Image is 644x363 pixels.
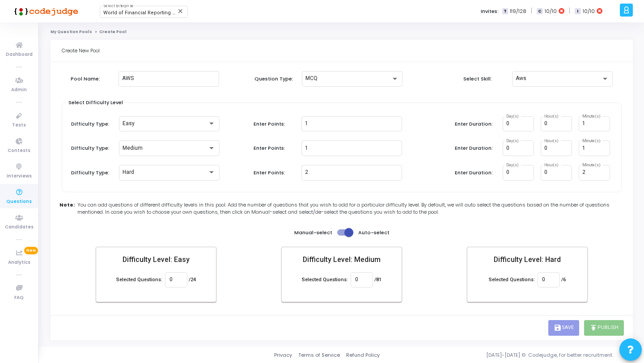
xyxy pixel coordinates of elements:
[24,247,38,254] span: New
[254,120,294,128] label: Enter Points:
[489,276,535,284] label: Selected Questions:
[123,169,134,175] span: Hard
[554,324,562,332] i: save
[374,276,381,284] label: /81
[11,2,78,20] img: logo
[502,8,508,15] span: T
[67,99,125,108] div: Select Difficulty Level
[516,75,526,81] span: Aws
[51,29,633,35] nav: breadcrumb
[298,351,340,359] a: Terms of Service
[71,75,111,83] label: Pool Name:
[455,169,495,177] label: Enter Duration:
[14,294,24,302] span: FAQ
[103,254,209,265] mat-card-title: Difficulty Level: Easy
[8,147,30,155] span: Contests
[510,8,526,15] span: 119/128
[8,259,30,266] span: Analytics
[289,254,394,265] mat-card-title: Difficulty Level: Medium
[71,144,111,152] label: Difficulty Type:
[583,8,595,15] span: 10/10
[294,229,332,236] label: Manual-select
[116,276,162,284] label: Selected Questions:
[274,351,292,359] a: Privacy
[561,276,566,284] label: /6
[575,8,580,15] span: I
[11,86,27,94] span: Admin
[537,8,542,15] span: C
[5,224,34,231] span: Candidates
[531,6,532,16] span: |
[77,201,624,216] span: You can add questions of different difficulty levels in this pool. Add the number of questions th...
[305,75,318,81] span: MCQ
[177,8,184,15] mat-icon: Clear
[62,40,622,62] div: Create New Pool
[545,8,557,15] span: 10/10
[99,29,127,34] span: Create Pool
[358,229,390,236] label: Auto-select
[254,75,295,83] label: Question Type:
[589,324,597,332] i: publish
[12,122,26,129] span: Tests
[455,120,495,128] label: Enter Duration:
[254,144,294,152] label: Enter Points:
[569,6,570,16] span: |
[463,75,504,83] label: Select Skill:
[71,169,111,177] label: Difficulty Type:
[380,351,633,359] div: [DATE]-[DATE] © Codejudge, for better recruitment.
[51,29,92,34] a: My Question Pools
[59,201,75,216] b: Note:
[123,145,143,151] span: Medium
[481,8,499,15] label: Invites:
[584,320,624,335] button: publishPublish
[123,120,135,127] span: Easy
[455,144,495,152] label: Enter Duration:
[71,120,111,128] label: Difficulty Type:
[6,198,32,206] span: Questions
[189,276,196,284] label: /24
[548,320,579,335] button: saveSave
[254,169,294,177] label: Enter Points:
[7,173,32,180] span: Interviews
[475,254,580,265] mat-card-title: Difficulty Level: Hard
[6,51,33,59] span: Dashboard
[346,351,380,359] a: Refund Policy
[103,10,186,16] span: World of Financial Reporting (1163)
[302,276,348,284] label: Selected Questions:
